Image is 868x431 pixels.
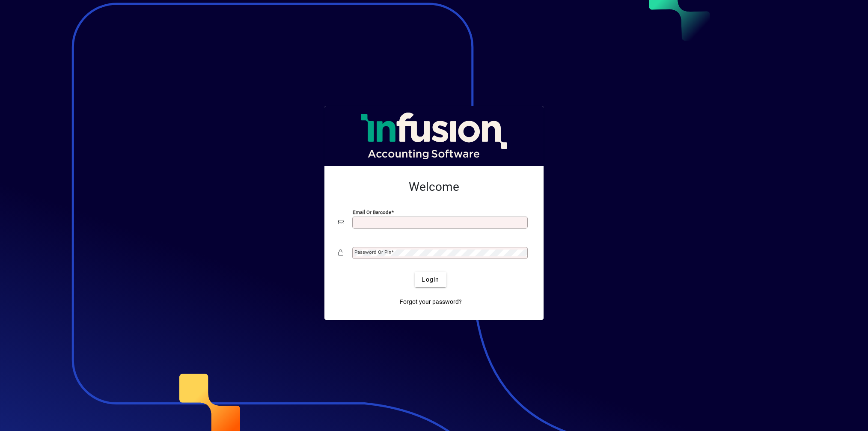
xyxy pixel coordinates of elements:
h2: Welcome [338,180,530,194]
span: Forgot your password? [400,297,462,306]
mat-label: Email or Barcode [353,209,391,215]
mat-label: Password or Pin [354,249,391,255]
button: Login [415,272,446,287]
a: Forgot your password? [396,294,465,309]
span: Login [422,275,439,284]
